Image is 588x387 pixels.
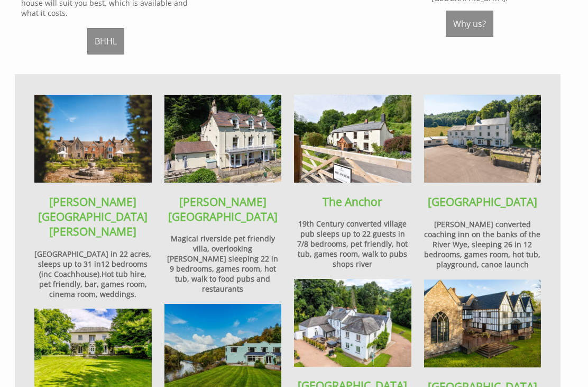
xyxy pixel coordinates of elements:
a: [PERSON_NAME][GEOGRAPHIC_DATA][PERSON_NAME] [38,194,148,239]
img: The Manor On The Monnow [424,280,541,367]
img: River Wye Lodge Big House Holiday Lets [424,95,541,183]
a: BHHL [87,28,124,55]
img: The Anchor [294,95,411,183]
h4: 19th Century converted village pub sleeps up to 22 guests in 7/8 bedrooms, pet friendly, hot tub,... [294,219,411,269]
img: Bowley Hall [34,95,152,183]
h4: Magical riverside pet friendly villa, overlooking [PERSON_NAME] sleeping 22 in 9 bedrooms, games ... [164,233,282,294]
a: Why us? [446,11,493,37]
a: [PERSON_NAME][GEOGRAPHIC_DATA] [168,194,278,224]
img: Holly Tree House [164,95,282,183]
a: [GEOGRAPHIC_DATA] [428,194,537,209]
img: Monnow Valley Studio [294,279,411,367]
h4: [GEOGRAPHIC_DATA] in 22 acres, sleeps up to 31 in12 bedrooms (inc Coachhouse).Hot tub hire, pet f... [34,249,152,299]
a: The Anchor [323,194,382,209]
h4: [PERSON_NAME] converted coaching inn on the banks of the River Wye, sleeping 26 in 12 bedrooms, g... [424,219,541,370]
